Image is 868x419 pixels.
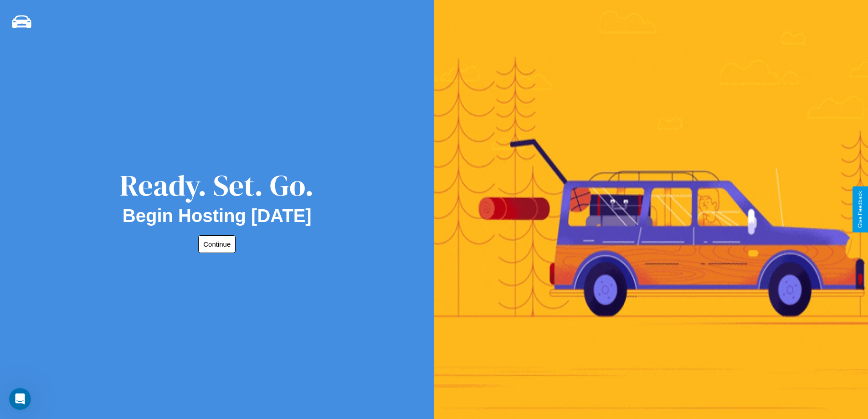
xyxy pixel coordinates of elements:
[198,235,236,253] button: Continue
[9,388,31,410] iframe: Intercom live chat
[123,206,312,226] h2: Begin Hosting [DATE]
[120,165,314,206] div: Ready. Set. Go.
[857,191,863,228] div: Give Feedback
